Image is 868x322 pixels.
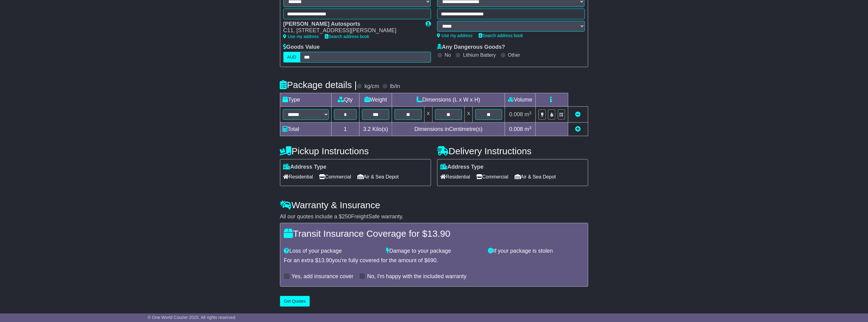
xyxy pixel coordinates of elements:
span: 13.90 [427,228,450,239]
span: 3.2 [363,126,371,132]
label: Address Type [283,164,327,171]
h4: Transit Insurance Coverage for $ [284,228,584,239]
button: Get Quotes [280,296,310,307]
span: m [525,126,532,132]
span: 690 [427,257,437,263]
a: Search address book [479,33,523,38]
td: Dimensions (L x W x H) [392,93,505,107]
label: AUD [283,52,301,63]
td: x [465,107,473,123]
div: C11, [STREET_ADDRESS][PERSON_NAME] [283,27,420,34]
span: m [525,111,532,117]
span: 0.008 [509,111,523,117]
a: Add new item [575,126,581,132]
div: If your package is stolen [485,248,587,255]
label: Address Type [441,164,484,171]
label: kg/cm [364,83,379,90]
a: Use my address [437,33,473,38]
span: Commercial [477,172,508,182]
sup: 3 [529,125,532,130]
sup: 3 [529,111,532,115]
label: Yes, add insurance cover [292,273,353,280]
a: Use my address [283,34,319,39]
label: Goods Value [283,44,320,51]
span: 0.008 [509,126,523,132]
a: Remove this item [575,111,581,117]
span: 13.90 [318,257,332,263]
td: Kilo(s) [360,123,392,136]
td: Weight [360,93,392,107]
div: [PERSON_NAME] Autosports [283,21,420,28]
label: No [445,52,451,58]
span: Residential [283,172,313,182]
td: Volume [505,93,536,107]
span: © One World Courier 2025. All rights reserved. [148,315,236,320]
td: x [424,107,432,123]
td: Qty [331,93,360,107]
label: Other [508,52,520,58]
td: 1 [331,123,360,136]
span: Residential [441,172,470,182]
label: lb/in [390,83,400,90]
div: Damage to your package [383,248,485,255]
span: Air & Sea Depot [515,172,556,182]
div: For an extra $ you're fully covered for the amount of $ . [284,257,584,264]
label: Lithium Battery [463,52,496,58]
h4: Pickup Instructions [280,146,431,156]
label: No, I'm happy with the included warranty [367,273,467,280]
td: Type [280,93,331,107]
span: Air & Sea Depot [357,172,399,182]
span: 250 [342,213,351,220]
span: Commercial [319,172,351,182]
td: Total [280,123,331,136]
label: Any Dangerous Goods? [437,44,505,51]
h4: Package details | [280,80,357,90]
td: Dimensions in Centimetre(s) [392,123,505,136]
a: Search address book [325,34,369,39]
div: Loss of your package [281,248,383,255]
h4: Warranty & Insurance [280,200,588,210]
h4: Delivery Instructions [437,146,588,156]
div: All our quotes include a $ FreightSafe warranty. [280,213,588,220]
